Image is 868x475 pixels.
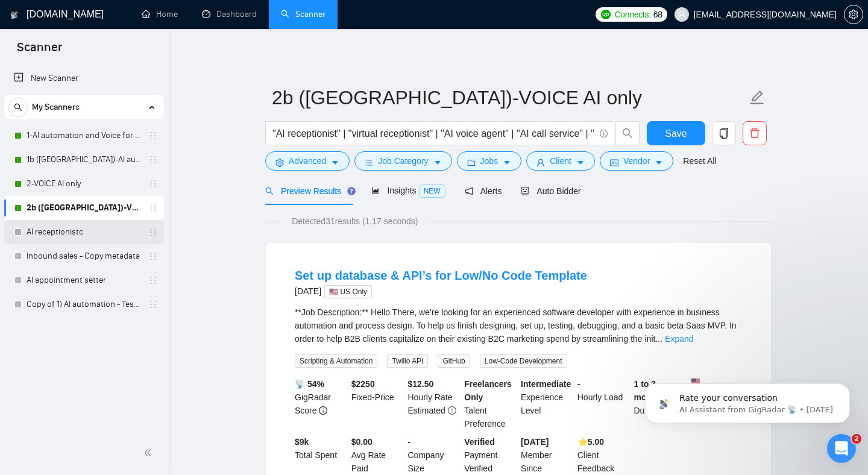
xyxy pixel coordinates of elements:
div: [DATE] [295,284,587,298]
span: Job Category [378,154,428,168]
button: setting [844,5,863,24]
b: - [408,437,411,447]
a: 2-VOICE AI only [27,172,141,196]
span: 2 [852,434,861,444]
span: Scripting & Automation [295,354,377,368]
button: search [615,121,640,145]
span: caret-down [503,158,511,167]
a: 1b ([GEOGRAPHIC_DATA])-AI automation and Voice for CRM & Booking [27,148,141,172]
span: holder [148,275,158,285]
span: copy [712,128,735,139]
span: info-circle [319,406,327,415]
a: New Scanner [14,66,154,90]
input: Search Freelance Jobs... [272,126,594,141]
span: folder [467,158,476,167]
span: caret-down [576,158,585,167]
span: Advanced [289,154,326,168]
span: Insights [371,186,445,195]
span: notification [465,187,473,195]
b: Intermediate [521,379,571,389]
span: Connects: [614,8,650,21]
span: robot [521,187,529,195]
span: setting [275,158,284,167]
div: Fixed-Price [349,377,406,430]
div: Avg Rate Paid [349,435,406,475]
a: searchScanner [281,9,325,19]
span: Preview Results [265,186,352,196]
b: - [577,379,580,389]
img: logo [10,5,19,25]
a: AI receptionistc [27,220,141,244]
span: user [536,158,545,167]
input: Scanner name... [272,83,747,113]
b: 📡 54% [295,379,324,389]
span: My Scanners [32,95,80,119]
span: ... [655,334,662,344]
span: edit [749,90,765,105]
span: Low-Code Development [480,354,567,368]
span: idcard [610,158,618,167]
span: Vendor [623,154,650,168]
div: Member Since [518,435,575,475]
span: search [9,103,27,112]
div: Hourly Load [575,377,632,430]
a: homeHome [142,9,178,19]
span: holder [148,179,158,189]
div: Total Spent [292,435,349,475]
span: Alerts [465,186,502,196]
div: GigRadar Score [292,377,349,430]
b: $ 2250 [351,379,375,389]
span: Twilio API [387,354,428,368]
li: New Scanner [4,66,164,90]
a: 2b ([GEOGRAPHIC_DATA])-VOICE AI only [27,196,141,220]
button: Save [647,121,705,145]
button: settingAdvancedcaret-down [265,151,350,171]
span: caret-down [655,158,663,167]
span: Auto Bidder [521,186,580,196]
a: Expand [665,334,693,344]
button: folderJobscaret-down [457,151,522,171]
div: Experience Level [518,377,575,430]
span: delete [743,128,766,139]
span: Client [550,154,571,168]
button: copy [712,121,736,145]
span: double-left [143,447,156,459]
a: Inbound sales - Copy metadata [27,244,141,268]
span: 🇺🇸 US Only [324,285,372,298]
a: Reset All [683,154,716,168]
button: barsJob Categorycaret-down [354,151,451,171]
div: **Job Description:** Hello There, we’re looking for an experienced software developer with experi... [295,306,742,345]
button: userClientcaret-down [526,151,595,171]
span: search [616,128,639,139]
div: Client Feedback [575,435,632,475]
button: delete [743,121,767,145]
span: Jobs [480,154,498,168]
a: dashboardDashboard [202,9,257,19]
span: Estimated [408,406,445,415]
a: AI appointment setter [27,268,141,292]
div: Tooltip anchor [346,186,357,197]
span: holder [148,131,158,140]
b: ⭐️ 5.00 [577,437,604,447]
b: Freelancers Only [464,379,512,402]
span: 68 [653,8,662,21]
b: $ 9k [295,437,309,447]
span: search [265,187,274,195]
span: holder [148,203,158,213]
span: caret-down [433,158,442,167]
span: user [678,10,686,19]
a: Set up database & API’s for Low/No Code Template [295,269,587,282]
div: Hourly Rate [406,377,462,430]
span: area-chart [371,186,380,195]
b: Verified [464,437,495,447]
a: Copy of 1) AI automation - Testing something? [27,292,141,316]
span: exclamation-circle [448,406,456,415]
span: holder [148,227,158,237]
iframe: Intercom notifications message [627,358,868,442]
button: search [8,98,28,117]
li: My Scanners [4,95,164,316]
span: Detected 31 results (1.17 seconds) [283,215,426,228]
